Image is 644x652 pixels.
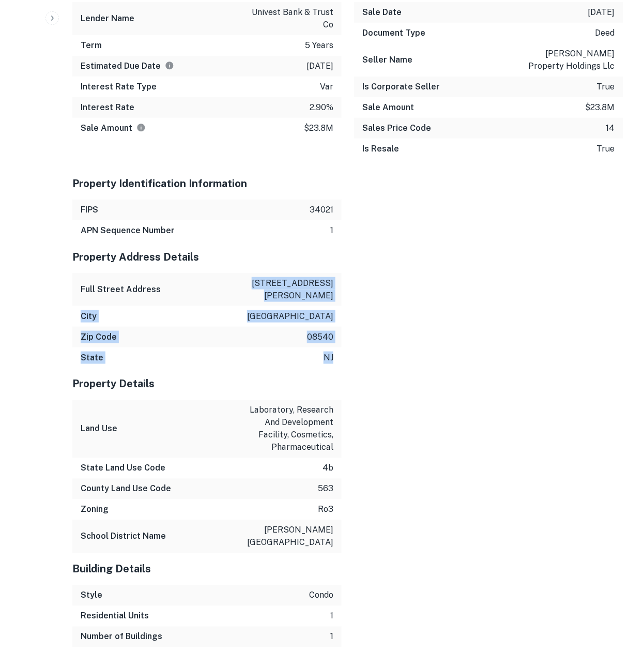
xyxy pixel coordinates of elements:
iframe: Chat Widget [592,569,644,619]
h5: Property Address Details [72,249,342,265]
p: [STREET_ADDRESS][PERSON_NAME] [240,277,333,302]
h6: Zoning [81,504,109,516]
svg: The values displayed on the website are for informational purposes only and may be reported incor... [136,123,146,132]
h6: School District Name [81,530,166,543]
p: univest bank & trust co [240,6,333,31]
p: [PERSON_NAME] property holdings llc [522,48,615,72]
p: $23.8m [304,122,333,134]
p: true [597,143,615,155]
h6: Is Corporate Seller [362,81,440,93]
h6: Lender Name [81,12,134,25]
p: 1 [330,610,333,623]
p: 14 [606,122,615,134]
h6: Sale Date [362,6,402,19]
p: 1 [330,631,333,643]
h6: Zip Code [81,331,117,343]
p: true [597,81,615,93]
h6: Interest Rate Type [81,81,157,93]
h6: Full Street Address [81,283,161,296]
h6: Style [81,589,102,602]
h6: Residential Units [81,610,149,623]
h6: Estimated Due Date [81,60,174,72]
p: $23.8m [586,101,615,114]
h6: APN Sequence Number [81,224,175,237]
h6: Seller Name [362,54,412,66]
p: deed [595,27,615,39]
p: laboratory, research and development facility, cosmetics, pharmaceutical [240,404,333,454]
p: nj [324,352,333,364]
h6: Sale Amount [81,122,146,134]
p: 34021 [310,204,333,216]
h6: Document Type [362,27,425,39]
h6: Sale Amount [362,101,414,114]
p: 2.90% [310,101,333,114]
p: [DATE] [588,6,615,19]
h6: Interest Rate [81,101,134,114]
p: 1 [330,224,333,237]
p: 4b [323,462,333,475]
p: 08540 [307,331,333,343]
h5: Property Details [72,376,342,392]
h6: Term [81,39,102,52]
h6: FIPS [81,204,98,216]
h6: County Land Use Code [81,483,171,495]
p: condo [309,589,333,602]
p: 563 [318,483,333,495]
p: var [320,81,333,93]
h6: State Land Use Code [81,462,165,475]
h6: State [81,352,103,364]
h6: Sales Price Code [362,122,431,134]
h6: City [81,310,97,323]
p: [GEOGRAPHIC_DATA] [247,310,333,323]
svg: Estimate is based on a standard schedule for this type of loan. [165,61,174,70]
h5: Property Identification Information [72,176,342,191]
h6: Is Resale [362,143,399,155]
p: 5 years [305,39,333,52]
h5: Building Details [72,562,342,577]
p: ro3 [318,504,333,516]
p: [PERSON_NAME][GEOGRAPHIC_DATA] [240,524,333,549]
p: [DATE] [306,60,333,72]
h6: Land Use [81,423,117,435]
h6: Number of Buildings [81,631,162,643]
